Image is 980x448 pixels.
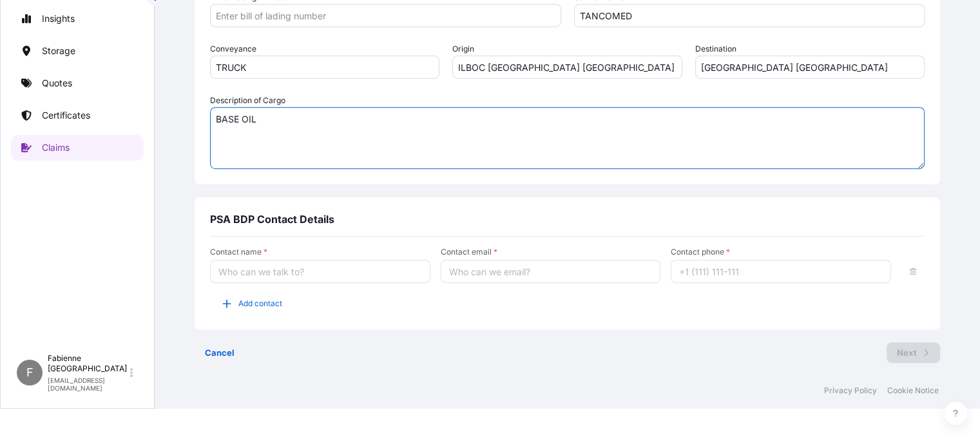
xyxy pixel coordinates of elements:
input: Enter bill of lading number [210,4,561,27]
input: Who can we talk to? [210,260,430,283]
a: Quotes [11,70,144,96]
span: Contact email [441,247,661,257]
p: Fabienne [GEOGRAPHIC_DATA] [48,353,128,374]
a: Storage [11,38,144,64]
button: Add contact [210,293,293,314]
button: Next [887,342,940,363]
input: Who can we email? [441,260,661,283]
p: Cancel [205,346,235,359]
span: F [26,366,34,379]
p: Certificates [42,109,90,122]
button: Cancel [195,342,245,363]
span: Contact name [210,247,430,257]
input: Enter conveyance [210,55,439,79]
span: Add contact [238,297,282,310]
p: Storage [42,44,75,57]
a: Certificates [11,102,144,128]
p: Claims [42,141,70,154]
a: Insights [11,6,144,32]
input: Enter origin [452,55,682,79]
span: PSA BDP Contact Details [210,213,334,226]
label: Description of Cargo [210,94,285,107]
p: Quotes [42,77,72,90]
p: [EMAIL_ADDRESS][DOMAIN_NAME] [48,376,128,392]
label: Origin [452,43,474,55]
p: Insights [42,12,75,25]
input: Enter destination [695,55,925,79]
span: Contact phone [671,247,891,257]
input: Enter carrier name [574,4,925,27]
input: +1 (111) 111-111 [671,260,891,283]
a: Cookie Notice [887,385,939,396]
a: Privacy Policy [824,385,877,396]
label: Conveyance [210,43,256,55]
p: Next [897,346,917,359]
label: Destination [695,43,736,55]
a: Claims [11,135,144,161]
